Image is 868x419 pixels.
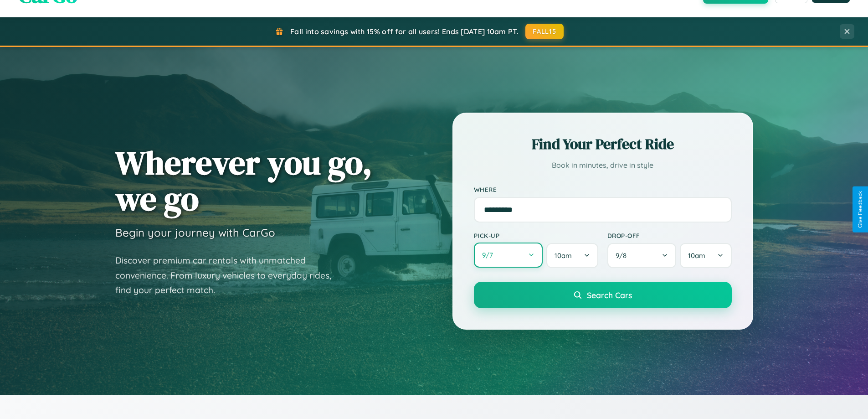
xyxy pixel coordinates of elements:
button: 9/8 [607,243,677,268]
h3: Begin your journey with CarGo [115,226,275,239]
button: 9/7 [474,243,543,268]
label: Drop-off [607,232,732,239]
span: 9 / 7 [482,251,498,259]
button: FALL15 [525,24,564,39]
button: 10am [546,243,598,268]
div: Give Feedback [857,191,863,228]
button: Search Cars [474,282,732,308]
label: Pick-up [474,232,598,239]
p: Discover premium car rentals with unmatched convenience. From luxury vehicles to everyday rides, ... [115,253,343,298]
label: Where [474,186,732,193]
h2: Find Your Perfect Ride [474,134,732,154]
span: 10am [555,251,572,260]
button: 10am [680,243,731,268]
span: 9 / 8 [616,251,631,260]
p: Book in minutes, drive in style [474,159,732,172]
h1: Wherever you go, we go [115,145,372,217]
span: Fall into savings with 15% off for all users! Ends [DATE] 10am PT. [290,27,519,36]
span: 10am [688,251,705,260]
span: Search Cars [587,290,632,300]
